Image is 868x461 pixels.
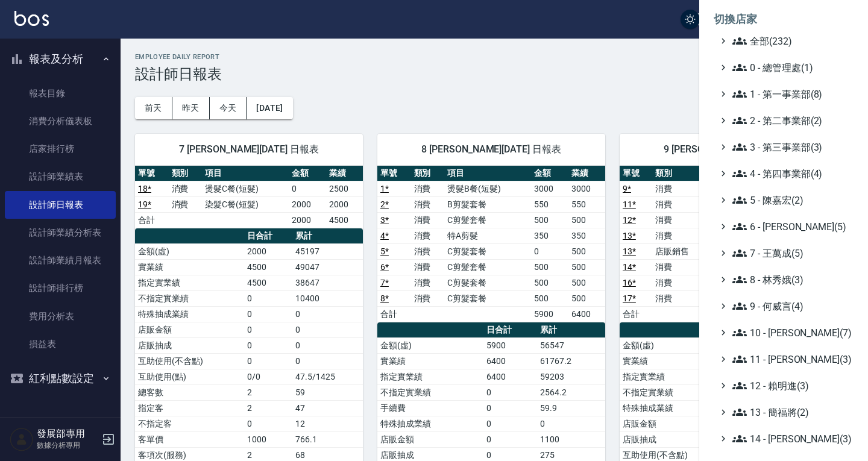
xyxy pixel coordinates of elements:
[714,5,854,34] li: 切換店家
[732,405,849,419] span: 13 - 簡福將(2)
[732,113,849,128] span: 2 - 第二事業部(2)
[732,246,849,260] span: 7 - 王萬成(5)
[732,60,849,75] span: 0 - 總管理處(1)
[732,299,849,313] span: 9 - 何威言(4)
[732,431,849,446] span: 14 - [PERSON_NAME](3)
[732,378,849,393] span: 12 - 賴明進(3)
[732,166,849,181] span: 4 - 第四事業部(4)
[732,325,849,340] span: 10 - [PERSON_NAME](7)
[732,352,849,366] span: 11 - [PERSON_NAME](3)
[732,272,849,287] span: 8 - 林秀娥(3)
[732,34,849,48] span: 全部(232)
[732,193,849,207] span: 5 - 陳嘉宏(2)
[732,87,849,101] span: 1 - 第一事業部(8)
[732,219,849,234] span: 6 - [PERSON_NAME](5)
[732,140,849,154] span: 3 - 第三事業部(3)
